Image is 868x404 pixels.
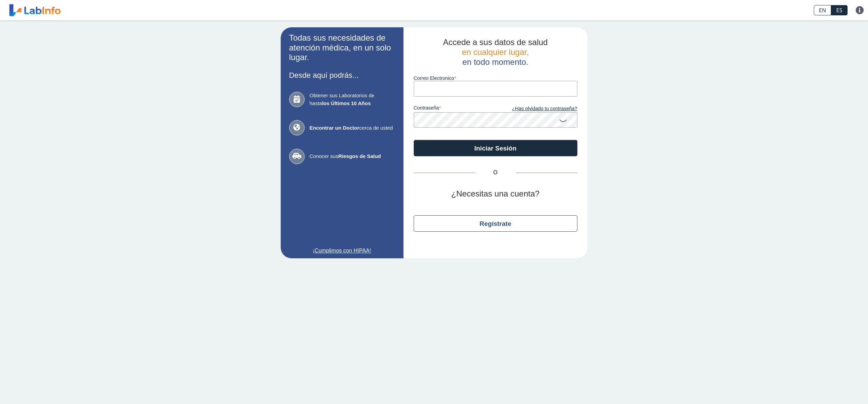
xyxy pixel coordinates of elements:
[443,38,548,47] span: Accede a sus datos de salud
[414,140,577,156] button: Iniciar Sesión
[310,124,395,132] span: cerca de usted
[462,57,528,67] span: en todo momento.
[462,47,529,57] span: en cualquier lugar,
[414,75,577,81] label: Correo Electronico
[338,153,381,159] b: Riesgos de Salud
[414,105,496,113] label: contraseña
[807,377,860,396] iframe: Help widget launcher
[831,5,848,15] a: ES
[310,92,395,107] span: Obtener sus Laboratorios de hasta
[475,169,516,177] span: O
[414,189,577,199] h2: ¿Necesitas una cuenta?
[414,215,577,232] button: Regístrate
[310,125,359,131] b: Encontrar un Doctor
[814,5,831,15] a: EN
[289,247,395,255] a: ¡Cumplimos con HIPAA!
[310,153,395,160] span: Conocer sus
[322,100,371,106] b: los Últimos 10 Años
[289,71,395,80] h3: Desde aquí podrás...
[289,33,395,62] h2: Todas sus necesidades de atención médica, en un solo lugar.
[496,105,577,113] a: ¿Has olvidado tu contraseña?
